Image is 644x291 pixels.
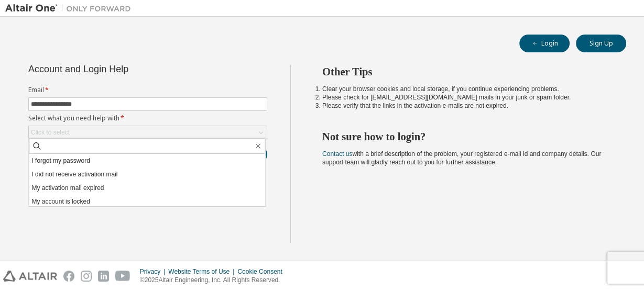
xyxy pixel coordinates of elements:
[576,35,626,52] button: Sign Up
[140,276,289,285] p: © 2025 Altair Engineering, Inc. All Rights Reserved.
[322,150,352,158] a: Contact us
[322,150,601,166] span: with a brief description of the problem, your registered e-mail id and company details. Our suppo...
[3,271,57,282] img: altair_logo.svg
[237,267,288,276] div: Cookie Consent
[63,271,74,282] img: facebook.svg
[519,35,570,52] button: Login
[322,93,607,102] li: Please check for [EMAIL_ADDRESS][DOMAIN_NAME] mails in your junk or spam folder.
[140,267,168,276] div: Privacy
[322,102,607,110] li: Please verify that the links in the activation e-mails are not expired.
[322,65,607,79] h2: Other Tips
[81,271,92,282] img: instagram.svg
[115,271,130,282] img: youtube.svg
[29,154,265,167] li: I forgot my password
[29,126,267,139] div: Click to select
[28,65,220,73] div: Account and Login Help
[5,3,136,14] img: Altair One
[98,271,109,282] img: linkedin.svg
[322,85,607,93] li: Clear your browser cookies and local storage, if you continue experiencing problems.
[322,130,607,143] h2: Not sure how to login?
[28,86,267,94] label: Email
[31,128,70,137] div: Click to select
[28,114,267,122] label: Select what you need help with
[168,267,237,276] div: Website Terms of Use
